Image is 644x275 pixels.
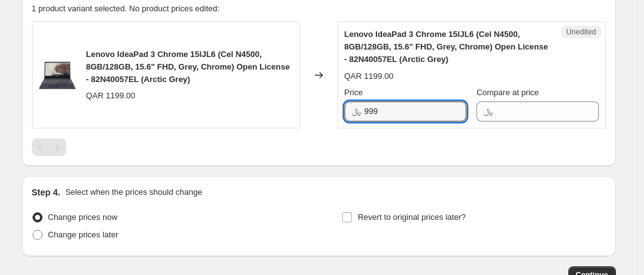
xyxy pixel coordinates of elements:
[86,49,290,84] span: Lenovo IdeaPad 3 Chrome 15IJL6 (Cel N4500, 8GB/128GB, 15.6" FHD, Grey, Chrome) Open License - 82N...
[345,70,394,83] div: QAR 1199.00
[484,106,493,116] span: ﷼
[345,88,363,97] span: Price
[65,186,202,199] p: Select when the prices should change
[32,4,220,13] span: 1 product variant selected. No product prices edited:
[32,186,61,199] h2: Step 4.
[352,106,361,116] span: ﷼
[32,138,66,156] nav: Pagination
[86,90,136,102] div: QAR 1199.00
[48,212,118,222] span: Change prices now
[39,56,76,94] img: lenovo-ideapad-3-chrome-15ijl6-intel-cel-n4500-82n40057el-in-qatar-1_80x.jpg
[48,230,119,239] span: Change prices later
[566,27,596,37] span: Unedited
[476,88,539,97] span: Compare at price
[345,29,548,64] span: Lenovo IdeaPad 3 Chrome 15IJL6 (Cel N4500, 8GB/128GB, 15.6" FHD, Grey, Chrome) Open License - 82N...
[358,212,466,222] span: Revert to original prices later?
